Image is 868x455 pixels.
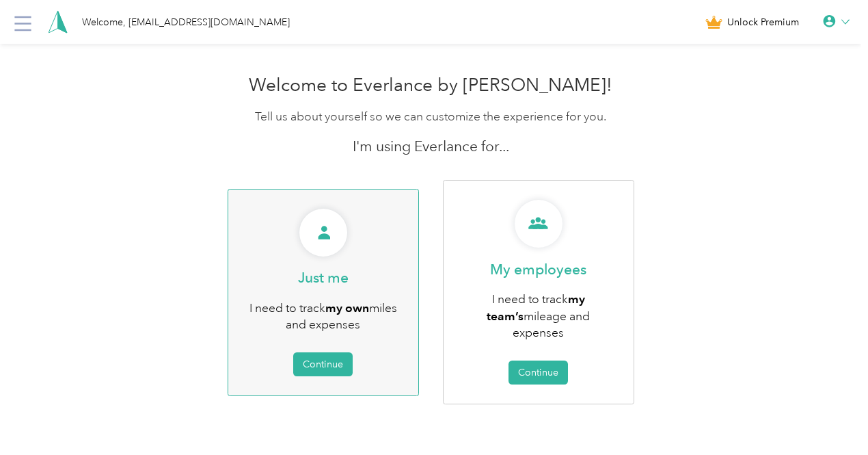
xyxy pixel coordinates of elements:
p: I'm using Everlance for... [215,137,646,156]
h1: Welcome to Everlance by [PERSON_NAME]! [215,75,646,96]
p: Just me [298,268,349,287]
p: Tell us about yourself so we can customize the experience for you. [215,108,646,125]
b: my own [325,300,369,315]
span: Unlock Premium [727,15,799,29]
p: My employees [490,260,586,279]
span: I need to track mileage and expenses [487,291,590,340]
button: Continue [293,352,353,376]
button: Continue [508,361,568,385]
span: I need to track miles and expenses [249,300,397,333]
iframe: Everlance-gr Chat Button Frame [791,378,868,455]
div: Welcome, [EMAIL_ADDRESS][DOMAIN_NAME] [82,15,290,29]
b: my team’s [487,291,585,323]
